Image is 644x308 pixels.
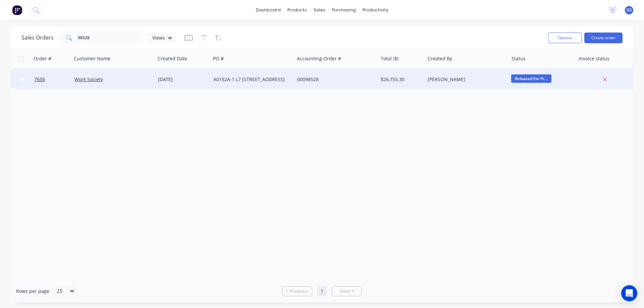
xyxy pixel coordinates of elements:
[289,288,309,295] span: Previous
[329,5,359,15] div: purchasing
[297,55,341,62] div: Accounting Order #
[74,76,103,82] a: Work Society
[297,76,372,83] div: 00098528
[511,74,551,83] span: Released For Pr...
[34,55,51,62] div: Order #
[627,7,632,13] span: GS
[213,76,288,83] div: A0152A-1 L7 [STREET_ADDRESS]
[279,286,365,296] ul: Pagination
[21,35,54,41] h1: Sales Orders
[74,55,110,62] div: Customer Name
[12,5,22,15] img: Factory
[78,31,143,45] input: Search...
[340,288,350,295] span: Next
[213,55,224,62] div: PO #
[34,76,45,83] span: 7658
[158,55,187,62] div: Created Date
[512,55,526,62] div: Status
[317,286,327,296] a: Page 1 is your current page
[282,288,312,295] a: Previous page
[579,55,609,62] div: Invoice status
[284,5,310,15] div: products
[428,76,502,83] div: [PERSON_NAME]
[253,5,284,15] a: dashboard
[310,5,329,15] div: sales
[381,76,420,83] div: $26,755.30
[34,69,74,89] a: 7658
[16,288,49,295] span: Rows per page
[428,55,452,62] div: Created By
[548,33,582,43] button: Options
[158,76,208,83] div: [DATE]
[584,33,623,43] button: Create order
[359,5,392,15] div: productivity
[332,288,362,295] a: Next page
[621,285,637,301] div: Open Intercom Messenger
[381,55,398,62] div: Total ($)
[152,34,165,41] span: Views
